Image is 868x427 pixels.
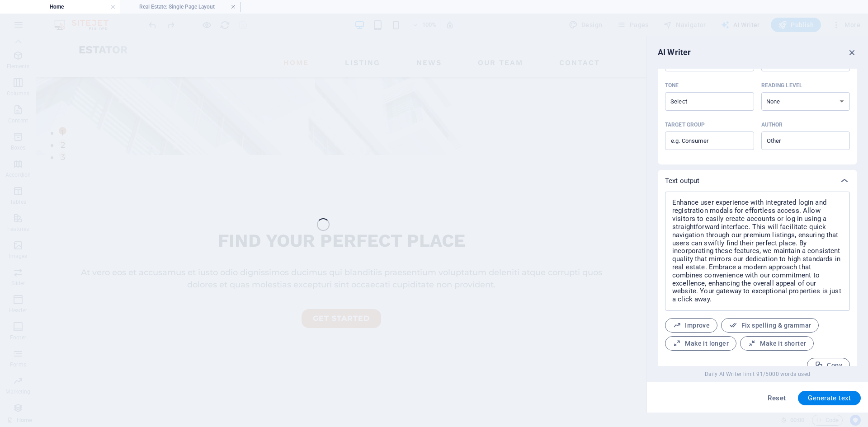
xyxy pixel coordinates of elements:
select: Reading level [761,92,850,111]
span: Daily AI Writer limit 91/5000 words used [705,371,811,378]
input: AuthorClear [764,134,833,147]
button: Reset [763,391,791,405]
div: Text output [658,170,857,192]
p: Tone [665,82,679,89]
button: Make it shorter [740,336,814,351]
div: Text output [658,192,857,380]
span: Copy [815,361,842,370]
textarea: Enhance user experience with integrated login and registration modals for effortless access. Allo... [670,196,845,306]
h6: AI Writer [658,47,691,58]
button: 1 [23,91,30,99]
h4: Real Estate: Single Page Layout [120,2,241,12]
button: 2 [23,103,30,111]
button: Improve [665,318,717,333]
p: Target group [665,121,705,128]
button: 3 [23,115,30,123]
input: ToneClear [668,95,736,108]
button: Copy [807,358,850,372]
p: Text output [665,176,700,185]
span: Improve [673,321,710,330]
span: Make it longer [673,339,729,348]
p: Author [761,121,783,128]
span: Generate text [808,394,851,402]
button: Generate text [798,391,861,405]
button: Make it longer [665,336,736,351]
span: Reset [768,394,786,402]
p: Reading level [761,82,802,89]
span: Fix spelling & grammar [729,321,811,330]
button: Fix spelling & grammar [721,318,819,333]
input: Target group [665,134,754,148]
span: Make it shorter [748,339,806,348]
